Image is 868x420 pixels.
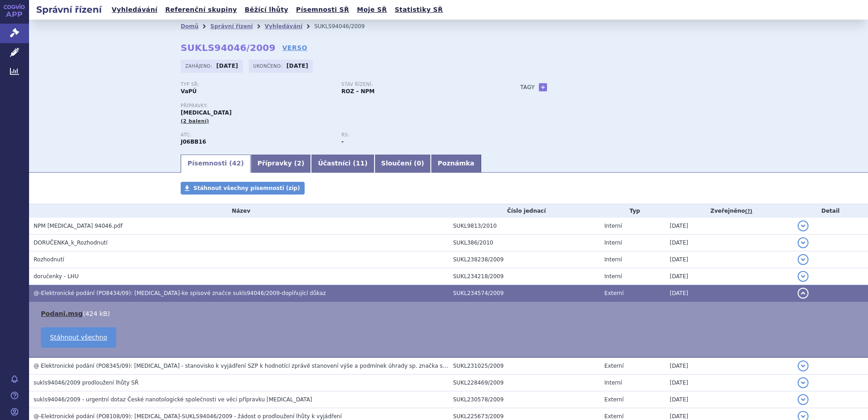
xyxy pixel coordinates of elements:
[29,204,449,218] th: Název
[34,363,487,369] span: @ Elektronické podání (PO8345/09): SYNAGIS - stanovisko k vyjádření SZP k hodnotící zprávě stanov...
[798,220,809,231] button: detail
[181,88,197,95] strong: VaPÚ
[431,155,481,173] a: Poznámka
[449,268,600,285] td: SUKL234218/2009
[392,4,445,16] a: Statistiky SŘ
[181,139,206,145] strong: PALIVIZUMAB
[449,391,600,408] td: SUKL230578/2009
[34,396,312,403] span: sukls94046/2009 - urgentní dotaz České nanotologické společnosti ve věci přípravku Synagis
[604,363,623,369] span: Externí
[665,391,793,408] td: [DATE]
[798,237,809,248] button: detail
[417,160,421,167] span: 0
[798,254,809,265] button: detail
[251,155,311,173] a: Přípravky (2)
[311,155,374,173] a: Účastníci (11)
[520,82,535,93] h3: Tagy
[232,160,241,167] span: 42
[604,240,622,246] span: Interní
[41,309,859,318] li: ( )
[242,4,291,16] a: Běžící lhůty
[34,273,79,280] span: doručenky - LHU
[665,235,793,251] td: [DATE]
[341,88,375,95] strong: ROZ – NPM
[282,43,307,52] a: VERSO
[341,132,493,138] p: RS:
[29,3,109,16] h2: Správní řízení
[314,20,376,33] li: SUKLS94046/2009
[34,223,123,229] span: NPM SYNAGIS 94046.pdf
[85,310,108,317] span: 424 kB
[356,160,365,167] span: 11
[293,4,352,16] a: Písemnosti SŘ
[34,380,138,386] span: sukls94046/2009 prodloužení lhůty SŘ
[181,110,232,116] span: [MEDICAL_DATA]
[539,83,547,91] a: +
[253,62,284,70] span: Ukončeno:
[745,208,752,215] abbr: (?)
[181,132,332,138] p: ATC:
[181,103,502,109] p: Přípravky:
[665,285,793,302] td: [DATE]
[604,223,622,229] span: Interní
[297,160,301,167] span: 2
[375,155,431,173] a: Sloučení (0)
[34,256,64,263] span: Rozhodnutí
[665,204,793,218] th: Zveřejněno
[217,63,238,69] strong: [DATE]
[604,380,622,386] span: Interní
[354,4,390,16] a: Moje SŘ
[34,413,342,420] span: @-Elektronické podání (PO8108/09): Synagis-SUKLS94046/2009 - žádost o prodloužení lhůty k vyjádření
[181,182,305,195] a: Stáhnout všechny písemnosti (zip)
[341,82,493,87] p: Stav řízení:
[793,204,868,218] th: Detail
[181,82,332,87] p: Typ SŘ:
[34,240,108,246] span: DORUČENKA_k_Rozhodnutí
[181,118,209,124] span: (2 balení)
[798,394,809,405] button: detail
[604,396,623,403] span: Externí
[600,204,665,218] th: Typ
[449,357,600,375] td: SUKL231025/2009
[798,377,809,388] button: detail
[449,251,600,268] td: SUKL238238/2009
[193,185,300,191] span: Stáhnout všechny písemnosti (zip)
[265,23,302,30] a: Vyhledávání
[210,23,253,30] a: Správní řízení
[665,268,793,285] td: [DATE]
[604,273,622,280] span: Interní
[181,155,251,173] a: Písemnosti (42)
[449,285,600,302] td: SUKL234574/2009
[41,310,83,317] a: Podani.msg
[665,375,793,391] td: [DATE]
[449,218,600,235] td: SUKL9813/2010
[604,413,623,420] span: Externí
[665,218,793,235] td: [DATE]
[181,42,276,53] strong: SUKLS94046/2009
[665,251,793,268] td: [DATE]
[449,375,600,391] td: SUKL228469/2009
[449,204,600,218] th: Číslo jednací
[798,271,809,282] button: detail
[185,62,214,70] span: Zahájeno:
[181,23,198,30] a: Domů
[604,290,623,296] span: Externí
[163,4,240,16] a: Referenční skupiny
[286,63,308,69] strong: [DATE]
[449,235,600,251] td: SUKL386/2010
[109,4,160,16] a: Vyhledávání
[41,327,116,348] a: Stáhnout všechno
[34,290,326,296] span: @-Elektronické podání (PO8434/09): Synagis-ke spisové značce sukls94046/2009-doplňující důkaz
[798,288,809,299] button: detail
[665,357,793,375] td: [DATE]
[798,360,809,371] button: detail
[341,139,344,145] strong: -
[604,256,622,263] span: Interní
